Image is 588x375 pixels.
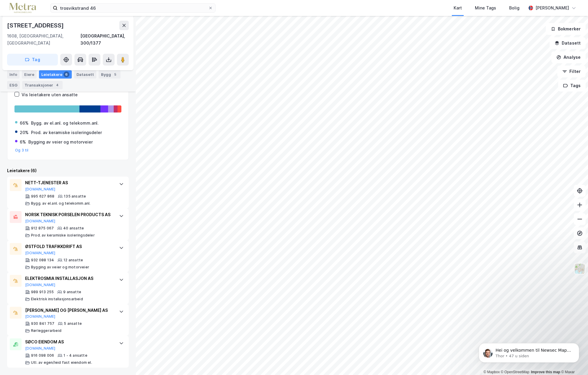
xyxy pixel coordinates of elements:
[9,3,36,13] img: metra-logo.256734c3b2bbffee19d4.png
[20,138,26,146] div: 6%
[31,321,54,326] div: 930 841 757
[64,194,86,199] div: 135 ansatte
[551,51,586,63] button: Analyse
[63,258,83,262] div: 12 ansatte
[531,370,560,374] a: Improve this map
[7,70,19,79] div: Info
[22,81,63,89] div: Transaksjoner
[22,70,37,79] div: Eiere
[25,307,113,314] div: [PERSON_NAME] OG [PERSON_NAME] AS
[25,275,113,282] div: ELEKTROSMIA INSTALLASJON AS
[31,353,54,358] div: 916 098 006
[54,82,60,88] div: 4
[470,331,588,372] iframe: Intercom notifications melding
[25,346,56,351] button: [DOMAIN_NAME]
[25,187,56,192] button: [DOMAIN_NAME]
[7,81,20,89] div: ESG
[31,120,99,127] div: Bygg. av el.anl. og telekomm.anl.
[31,297,83,301] div: Elektrisk installasjonsarbeid
[31,233,95,238] div: Prod. av keramiske isoleringsdeler
[80,32,129,47] div: [GEOGRAPHIC_DATA], 300/1377
[483,370,500,374] a: Mapbox
[574,263,585,274] img: Z
[99,70,120,79] div: Bygg
[112,71,118,77] div: 5
[15,148,29,153] button: Og 3 til
[31,328,61,333] div: Rørleggerarbeid
[31,194,54,199] div: 995 627 868
[63,226,84,231] div: 40 ansatte
[558,80,586,92] button: Tags
[28,138,93,146] div: Bygging av veier og motorveier
[25,211,113,218] div: NORSK TEKNISK PORSELEN PRODUCTS AS
[63,290,81,294] div: 9 ansatte
[31,290,54,294] div: 989 913 255
[31,226,54,231] div: 912 875 067
[31,265,89,270] div: Bygging av veier og motorveier
[535,4,569,12] div: [PERSON_NAME]
[39,70,72,79] div: Leietakere
[7,54,58,66] button: Tag
[25,251,56,255] button: [DOMAIN_NAME]
[74,70,96,79] div: Datasett
[501,370,530,374] a: OpenStreetMap
[58,4,208,12] input: Søk på adresse, matrikkel, gårdeiere, leietakere eller personer
[7,32,80,47] div: 1608, [GEOGRAPHIC_DATA], [GEOGRAPHIC_DATA]
[22,91,78,98] div: Vis leietakere uten ansatte
[25,338,113,345] div: SØCO EIENDOM AS
[63,353,87,358] div: 1 - 4 ansatte
[63,71,69,77] div: 6
[20,120,29,127] div: 66%
[546,23,586,35] button: Bokmerker
[31,258,54,262] div: 932 088 134
[475,4,496,12] div: Mine Tags
[25,179,113,186] div: NETT-TJENESTER AS
[7,21,65,30] div: [STREET_ADDRESS]
[7,167,129,174] div: Leietakere (6)
[550,37,586,49] button: Datasett
[454,4,462,12] div: Kart
[25,314,56,319] button: [DOMAIN_NAME]
[25,219,56,224] button: [DOMAIN_NAME]
[31,129,102,136] div: Prod. av keramiske isoleringsdeler
[31,201,91,206] div: Bygg. av el.anl. og telekomm.anl.
[509,4,519,12] div: Bolig
[20,129,29,136] div: 20%
[25,283,56,287] button: [DOMAIN_NAME]
[31,360,92,365] div: Utl. av egen/leid fast eiendom el.
[25,243,113,250] div: ØSTFOLD TRAFIKKDRIFT AS
[557,66,586,77] button: Filter
[64,321,82,326] div: 5 ansatte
